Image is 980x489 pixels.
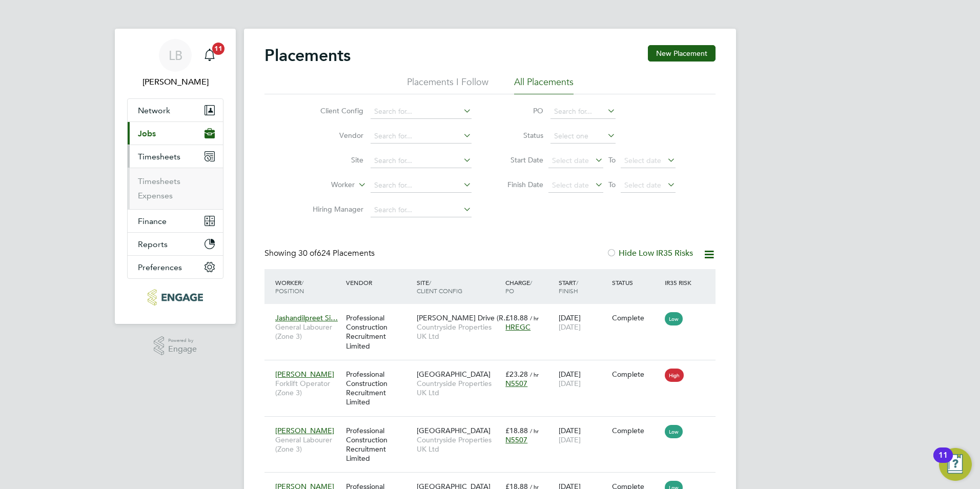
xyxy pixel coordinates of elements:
[550,105,616,119] input: Search for...
[273,476,716,485] a: [PERSON_NAME]General Labourer (Zone 3)Professional Construction Recruitment Limited[GEOGRAPHIC_DA...
[530,427,539,435] span: / hr
[371,105,472,119] input: Search for...
[624,156,661,165] span: Select date
[559,278,578,295] span: / Finish
[128,122,223,145] button: Jobs
[138,239,168,249] span: Reports
[127,76,223,88] span: Lauren Bowron
[273,364,716,373] a: [PERSON_NAME]Forklift Operator (Zone 3)Professional Construction Recruitment Limited[GEOGRAPHIC_D...
[128,145,223,168] button: Timesheets
[505,435,527,444] span: N5507
[556,308,609,337] div: [DATE]
[417,322,500,341] span: Countryside Properties UK Ltd
[371,178,472,193] input: Search for...
[128,99,223,121] button: Network
[556,421,609,450] div: [DATE]
[304,106,363,115] label: Client Config
[612,313,660,322] div: Complete
[505,379,527,388] span: N5507
[275,370,334,379] span: [PERSON_NAME]
[371,154,472,168] input: Search for...
[417,313,511,322] span: [PERSON_NAME] Drive (R…
[662,273,698,292] div: IR35 Risk
[296,180,355,190] label: Worker
[298,248,317,258] span: 30 of
[612,426,660,435] div: Complete
[168,336,197,345] span: Powered by
[138,106,170,115] span: Network
[552,156,589,165] span: Select date
[343,273,414,292] div: Vendor
[264,45,351,66] h2: Placements
[138,176,180,186] a: Timesheets
[343,421,414,468] div: Professional Construction Recruitment Limited
[371,129,472,144] input: Search for...
[665,369,684,382] span: High
[605,153,619,167] span: To
[665,312,683,325] span: Low
[505,313,528,322] span: £18.88
[128,210,223,232] button: Finance
[168,345,197,354] span: Engage
[417,278,462,295] span: / Client Config
[497,106,543,115] label: PO
[138,152,180,161] span: Timesheets
[559,322,581,332] span: [DATE]
[264,248,377,259] div: Showing
[550,129,616,144] input: Select one
[138,262,182,272] span: Preferences
[417,435,500,454] span: Countryside Properties UK Ltd
[273,273,343,300] div: Worker
[938,455,948,468] div: 11
[154,336,197,356] a: Powered byEngage
[275,322,341,341] span: General Labourer (Zone 3)
[497,180,543,189] label: Finish Date
[552,180,589,190] span: Select date
[371,203,472,217] input: Search for...
[273,420,716,429] a: [PERSON_NAME]General Labourer (Zone 3)Professional Construction Recruitment Limited[GEOGRAPHIC_DA...
[127,289,223,305] a: Go to home page
[939,448,972,481] button: Open Resource Center, 11 new notifications
[417,379,500,397] span: Countryside Properties UK Ltd
[417,370,491,379] span: [GEOGRAPHIC_DATA]
[128,233,223,255] button: Reports
[148,289,202,305] img: pcrnet-logo-retina.png
[128,256,223,278] button: Preferences
[497,155,543,165] label: Start Date
[138,129,156,138] span: Jobs
[505,322,530,332] span: HREGC
[273,308,716,316] a: Jashandilpreet Si…General Labourer (Zone 3)Professional Construction Recruitment Limited[PERSON_N...
[559,379,581,388] span: [DATE]
[407,76,488,94] li: Placements I Follow
[169,49,182,62] span: LB
[530,314,539,322] span: / hr
[556,364,609,393] div: [DATE]
[343,308,414,356] div: Professional Construction Recruitment Limited
[304,131,363,140] label: Vendor
[559,435,581,444] span: [DATE]
[199,39,220,72] a: 11
[556,273,609,300] div: Start
[514,76,574,94] li: All Placements
[648,45,716,62] button: New Placement
[505,278,532,295] span: / PO
[275,379,341,397] span: Forklift Operator (Zone 3)
[497,131,543,140] label: Status
[138,191,173,200] a: Expenses
[304,155,363,165] label: Site
[127,39,223,88] a: LB[PERSON_NAME]
[530,371,539,378] span: / hr
[417,426,491,435] span: [GEOGRAPHIC_DATA]
[115,29,236,324] nav: Main navigation
[275,313,338,322] span: Jashandilpreet Si…
[275,278,304,295] span: / Position
[609,273,663,292] div: Status
[138,216,167,226] span: Finance
[665,425,683,438] span: Low
[503,273,556,300] div: Charge
[212,43,224,55] span: 11
[624,180,661,190] span: Select date
[275,426,334,435] span: [PERSON_NAME]
[343,364,414,412] div: Professional Construction Recruitment Limited
[128,168,223,209] div: Timesheets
